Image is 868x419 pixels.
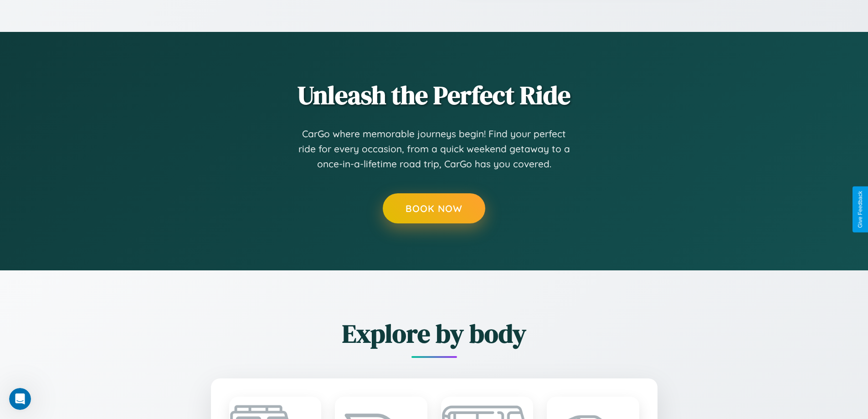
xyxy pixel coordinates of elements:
[161,316,708,351] h2: Explore by body
[9,388,31,410] iframe: Intercom live chat
[161,78,708,113] h2: Unleash the Perfect Ride
[298,126,571,172] p: CarGo where memorable journeys begin! Find your perfect ride for every occasion, from a quick wee...
[383,193,485,223] button: Book Now
[857,191,863,228] div: Give Feedback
